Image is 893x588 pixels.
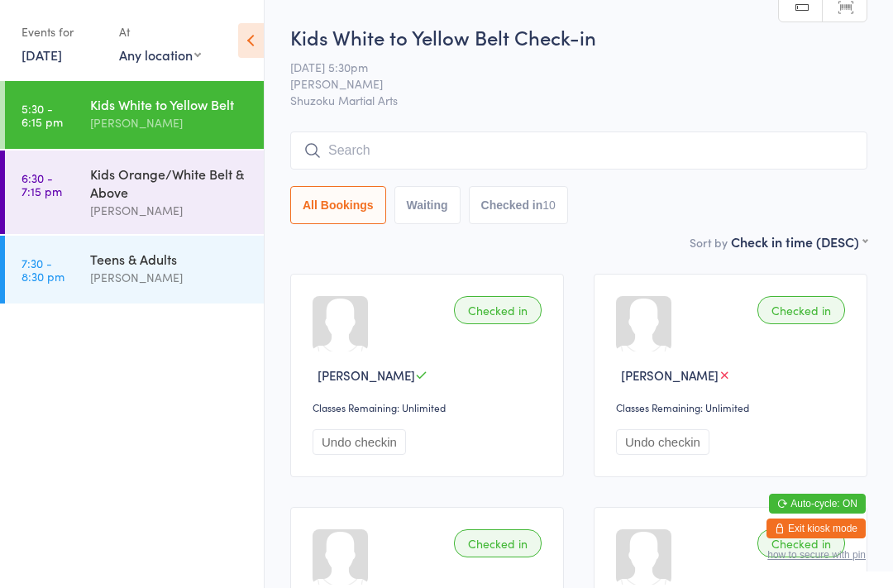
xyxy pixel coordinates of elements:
div: Any location [119,45,201,64]
span: Shuzoku Martial Arts [290,92,867,108]
h2: Kids White to Yellow Belt Check-in [290,23,867,50]
div: Checked in [757,529,845,557]
button: All Bookings [290,186,386,224]
span: [PERSON_NAME] [318,366,415,384]
span: [DATE] 5:30pm [290,59,842,75]
button: Undo checkin [616,429,709,455]
button: Auto-cycle: ON [769,494,866,514]
div: Events for [21,18,103,45]
div: Teens & Adults [90,250,250,268]
input: Search [290,131,867,170]
time: 5:30 - 6:15 pm [21,102,63,128]
button: Waiting [394,186,461,224]
div: [PERSON_NAME] [90,113,250,132]
div: 10 [542,198,556,212]
div: Checked in [454,529,542,557]
div: Kids White to Yellow Belt [90,95,250,113]
span: [PERSON_NAME] [621,366,719,384]
time: 7:30 - 8:30 pm [21,256,64,283]
time: 6:30 - 7:15 pm [21,171,62,198]
button: how to secure with pin [767,549,866,561]
div: [PERSON_NAME] [90,268,250,287]
button: Checked in10 [469,186,568,224]
div: Kids Orange/White Belt & Above [90,165,250,201]
button: Undo checkin [313,429,406,455]
a: [DATE] [21,45,62,64]
div: Classes Remaining: Unlimited [616,400,850,414]
span: [PERSON_NAME] [290,75,842,92]
div: [PERSON_NAME] [90,201,250,220]
button: Exit kiosk mode [766,519,866,538]
label: Sort by [690,234,728,251]
a: 7:30 -8:30 pmTeens & Adults[PERSON_NAME] [5,236,264,304]
div: Checked in [454,296,542,324]
a: 5:30 -6:15 pmKids White to Yellow Belt[PERSON_NAME] [5,81,264,149]
a: 6:30 -7:15 pmKids Orange/White Belt & Above[PERSON_NAME] [5,151,264,234]
div: Classes Remaining: Unlimited [313,400,547,414]
div: At [119,18,201,45]
div: Check in time (DESC) [731,232,867,251]
div: Checked in [757,296,845,324]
